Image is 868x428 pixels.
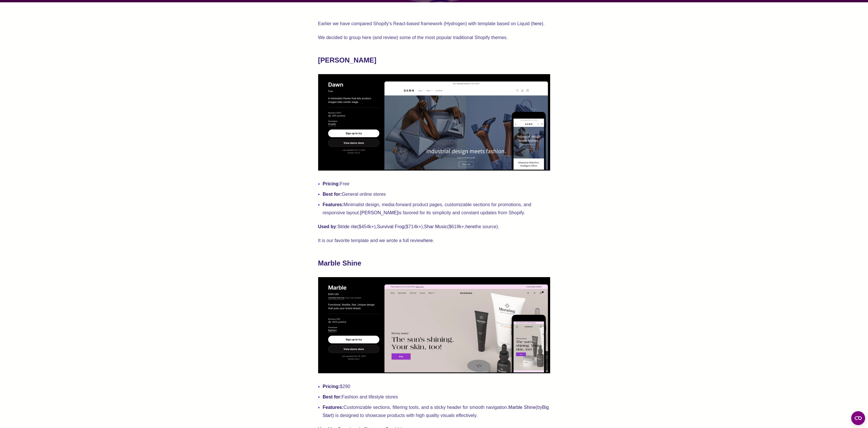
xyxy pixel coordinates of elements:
[465,224,475,229] a: here
[851,411,865,425] button: Open CMP widget
[323,383,550,391] li: $290
[318,20,550,28] p: Earlier we have compared Shopify's React-based framework (Hydrogen) with template based on Liquid...
[323,384,340,389] strong: Pricing:
[323,405,344,410] strong: Features:
[337,224,357,229] a: Stride rite
[318,277,550,374] img: Marble Shine
[323,190,550,198] li: General online stores
[423,238,433,243] a: here
[323,202,344,207] strong: Features:
[360,210,398,215] a: [PERSON_NAME]
[323,201,550,217] li: Minimalist design, media-forward product pages, customizable sections for promotions, and respons...
[318,237,550,245] p: It is our favorite template and we wrote a full review .
[424,224,447,229] a: Shar Music
[318,259,361,267] strong: Marble Shine
[318,56,376,64] strong: [PERSON_NAME]
[318,223,550,231] p: : ($454k+), ($714k+), ($619k+, the source).
[318,34,550,42] p: We decided to group here (and review) some of the most popular traditional Shopify themes.
[508,405,536,410] a: Marble Shine
[318,74,550,171] img: Dawn
[323,393,550,401] li: Fashion and lifestyle stores
[323,181,340,186] strong: Pricing:
[323,403,550,420] li: Customizable sections, filtering tools, and a sticky header for smooth navigation. (by ) is desig...
[323,192,342,197] strong: Best for:
[377,224,404,229] a: Survival Frog
[323,180,550,188] li: Free
[532,21,542,26] a: here
[318,224,336,229] strong: Used by
[323,394,342,399] strong: Best for:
